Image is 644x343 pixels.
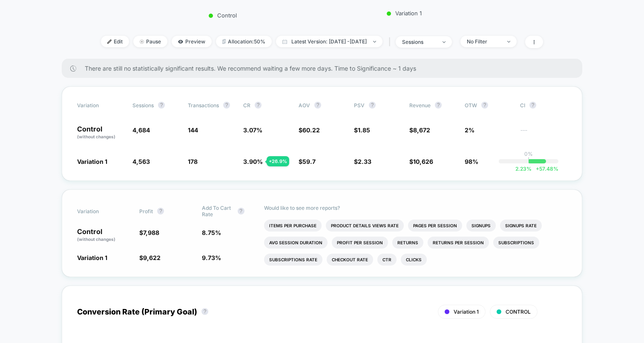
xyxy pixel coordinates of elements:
[466,220,496,232] li: Signups
[139,208,153,214] span: Profit
[428,237,489,249] li: Returns Per Session
[77,158,107,165] span: Variation 1
[354,126,370,134] span: $
[520,102,567,109] span: CI
[276,36,382,47] span: Latest Version: [DATE] - [DATE]
[132,102,154,109] span: Sessions
[332,237,388,249] li: Profit Per Session
[139,254,161,261] span: $
[77,237,115,242] span: (without changes)
[443,41,446,43] img: end
[201,308,208,315] button: ?
[493,237,539,249] li: Subscriptions
[264,254,322,266] li: Subscriptions Rate
[515,166,532,172] span: 2.23 %
[140,40,144,44] img: end
[465,102,512,109] span: OTW
[467,38,501,45] div: No Filter
[409,102,431,109] span: Revenue
[507,41,510,43] img: end
[358,126,370,134] span: 1.85
[506,309,531,315] span: CONTROL
[77,228,131,243] p: Control
[264,220,322,232] li: Items Per Purchase
[172,36,212,47] span: Preview
[238,208,244,214] button: ?
[243,158,263,165] span: 3.90 %
[528,157,529,163] p: |
[299,158,316,165] span: $
[536,166,539,172] span: +
[267,156,289,166] div: + 26.9 %
[255,102,262,109] button: ?
[392,237,423,249] li: Returns
[302,158,316,165] span: 59.7
[139,229,159,236] span: $
[481,102,488,109] button: ?
[401,254,427,266] li: Clicks
[158,102,165,109] button: ?
[85,65,565,72] span: There are still no statistically significant results. We recommend waiting a few more days . Time...
[524,151,533,157] p: 0%
[143,254,161,261] span: 9,622
[101,36,129,47] span: Edit
[188,126,198,134] span: 144
[387,36,396,48] span: |
[243,102,250,109] span: CR
[133,36,167,47] span: Pause
[369,102,376,109] button: ?
[202,205,233,217] span: Add To Cart Rate
[77,254,107,261] span: Variation 1
[222,39,226,44] img: rebalance
[77,102,124,109] span: Variation
[132,158,150,165] span: 4,563
[132,126,150,134] span: 4,684
[148,12,297,19] p: Control
[77,134,115,139] span: (without changes)
[413,158,433,165] span: 10,626
[373,41,376,43] img: end
[299,126,320,134] span: $
[302,126,320,134] span: 60.22
[188,102,219,109] span: Transactions
[264,205,567,211] p: Would like to see more reports?
[202,254,221,261] span: 9.73 %
[77,205,124,217] span: Variation
[299,102,310,109] span: AOV
[223,102,230,109] button: ?
[409,126,430,134] span: $
[188,158,198,165] span: 178
[377,254,397,266] li: Ctr
[243,126,262,134] span: 3.07 %
[327,254,373,266] li: Checkout Rate
[202,229,221,236] span: 8.75 %
[314,102,321,109] button: ?
[326,220,404,232] li: Product Details Views Rate
[157,208,164,214] button: ?
[216,36,272,47] span: Allocation: 50%
[408,220,462,232] li: Pages Per Session
[465,126,474,134] span: 2%
[435,102,442,109] button: ?
[529,102,536,109] button: ?
[520,128,567,140] span: ---
[409,158,433,165] span: $
[358,158,371,165] span: 2.33
[532,166,558,172] span: 57.48 %
[107,40,112,44] img: edit
[454,309,479,315] span: Variation 1
[402,39,436,45] div: sessions
[330,10,479,17] p: Variation 1
[500,220,542,232] li: Signups Rate
[354,158,371,165] span: $
[143,229,159,236] span: 7,988
[413,126,430,134] span: 8,672
[282,40,287,44] img: calendar
[264,237,328,249] li: Avg Session Duration
[465,158,478,165] span: 98%
[77,126,124,140] p: Control
[354,102,365,109] span: PSV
